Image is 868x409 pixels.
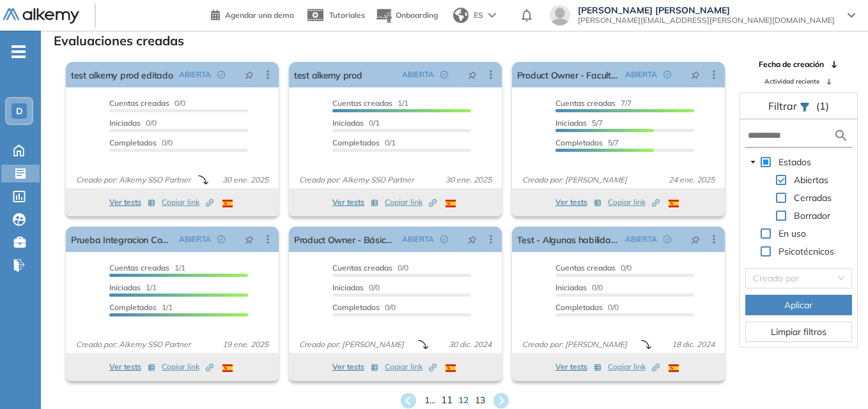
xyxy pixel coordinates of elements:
span: 12 [458,394,469,407]
span: Psicotécnicos [776,244,837,259]
span: Iniciadas [555,118,587,128]
span: Limpiar filtros [771,325,826,339]
button: pushpin [681,229,709,249]
span: Creado por: Alkemy SSO Partner [294,174,419,186]
span: check-circle [217,71,225,78]
img: ESP [446,364,456,372]
span: 18 dic. 2024 [667,339,720,350]
span: Fecha de creación [759,59,824,70]
span: Iniciadas [332,118,364,128]
img: world [453,8,469,23]
a: Product Owner - Facultad Digital [517,62,620,87]
h3: Evaluaciones creadas [54,33,184,48]
span: Iniciadas [109,118,141,128]
span: ABIERTA [179,69,211,80]
span: Aplicar [784,298,812,312]
span: Copiar link [162,361,213,373]
span: 0/0 [555,302,619,312]
img: ESP [669,364,679,372]
button: pushpin [458,64,486,85]
span: Copiar link [162,197,213,208]
button: Copiar link [162,195,213,210]
button: Copiar link [608,195,660,210]
span: 0/1 [332,118,380,128]
span: Cuentas creadas [555,98,616,108]
span: ABIERTA [402,234,434,245]
span: En uso [779,228,806,239]
a: test alkemy prod editado [71,62,173,87]
span: pushpin [245,70,254,80]
span: 30 ene. 2025 [440,174,497,186]
span: Filtrar [768,100,800,112]
a: Test - Algunas habilidades [517,227,620,252]
span: Cuentas creadas [109,98,169,108]
span: [PERSON_NAME][EMAIL_ADDRESS][PERSON_NAME][DOMAIN_NAME] [578,15,835,26]
iframe: Chat Widget [804,348,868,409]
span: ABIERTA [179,234,211,245]
span: 1/1 [109,283,157,292]
img: ESP [222,200,233,207]
span: 13 [475,394,485,407]
span: ES [474,10,483,21]
span: Creado por: [PERSON_NAME] [517,339,632,350]
span: [PERSON_NAME] [PERSON_NAME] [578,5,835,15]
span: pushpin [468,70,477,80]
button: Copiar link [385,195,437,210]
span: Creado por: Alkemy SSO Partner [71,339,196,350]
span: 0/0 [555,283,603,292]
img: ESP [669,200,679,207]
button: Ver tests [555,195,601,210]
span: Copiar link [385,361,437,373]
span: ABIERTA [625,234,657,245]
i: - [12,50,26,53]
button: Ver tests [109,359,155,375]
span: 0/0 [332,263,408,272]
button: Limpiar filtros [745,322,852,342]
span: 5/7 [555,138,619,147]
span: Tutoriales [329,10,365,20]
span: Copiar link [608,197,660,208]
img: search icon [833,128,849,144]
button: Ver tests [332,195,378,210]
span: Completados [109,302,157,312]
div: Widget de chat [804,348,868,409]
span: 0/0 [332,283,380,292]
button: pushpin [681,64,709,85]
span: Iniciadas [555,283,587,292]
img: arrow [488,13,496,18]
span: En uso [776,226,809,241]
span: Onboarding [396,10,438,20]
span: Creado por: [PERSON_NAME] [294,339,409,350]
span: Abiertas [791,172,831,188]
span: Completados [332,302,380,312]
span: Cerradas [794,192,832,204]
span: 0/0 [109,138,173,147]
img: Logo [3,8,79,24]
span: 0/0 [109,98,185,108]
span: Agendar una demo [225,10,294,20]
span: Cerradas [791,190,834,205]
span: Actividad reciente [764,77,819,86]
span: ABIERTA [402,69,434,80]
span: check-circle [217,235,225,243]
span: Creado por: Alkemy SSO Partner [71,174,196,186]
span: (1) [816,98,829,114]
span: caret-down [750,159,756,165]
span: 0/0 [555,263,632,272]
span: Iniciadas [109,283,141,292]
span: Copiar link [385,197,437,208]
button: Copiar link [385,359,437,375]
a: Product Owner - Básico y Pre-básico [294,227,397,252]
span: check-circle [663,235,671,243]
button: Aplicar [745,295,852,315]
button: Ver tests [332,359,378,375]
span: 5/7 [555,118,603,128]
span: 1 ... [424,394,435,407]
span: Completados [555,138,603,147]
a: test alkemy prod [294,62,362,87]
span: Copiar link [608,361,660,373]
button: Onboarding [375,2,438,29]
span: Estados [776,154,814,170]
span: Cuentas creadas [555,263,616,272]
span: 0/0 [332,302,396,312]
